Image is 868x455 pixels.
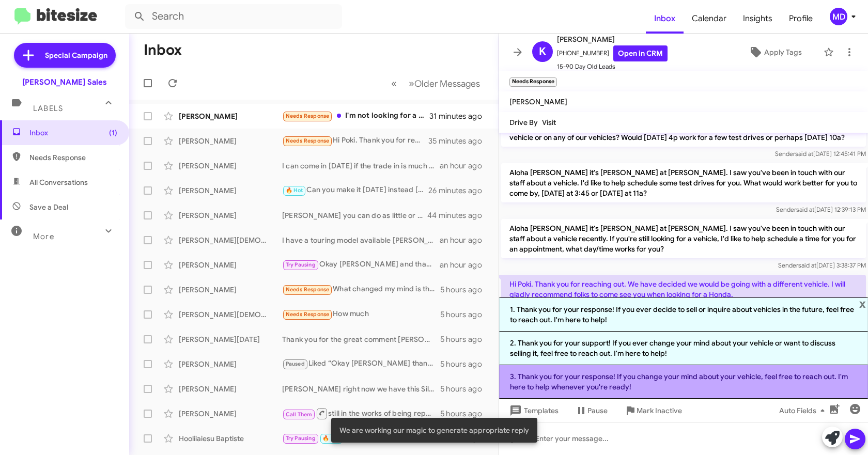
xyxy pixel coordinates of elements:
span: K [539,43,546,60]
span: [PERSON_NAME] [557,33,668,45]
span: Drive By [509,118,538,127]
span: More [33,232,54,241]
div: 31 minutes ago [429,111,490,121]
div: Thank you for the great comment [PERSON_NAME]. Would you mind sharing with me what stopped you fr... [282,334,440,344]
div: [PERSON_NAME] Sales [22,77,107,87]
span: [PHONE_NUMBER] [557,45,668,61]
button: Templates [499,401,567,420]
span: Mark Inactive [637,401,682,420]
span: Pause [587,401,608,420]
div: [PERSON_NAME] [179,409,282,419]
span: Apply Tags [764,43,802,61]
div: [PERSON_NAME] [179,111,282,121]
div: MD [830,8,847,25]
span: 🔥 Hot [286,187,303,194]
button: Auto Fields [771,401,837,420]
div: [PERSON_NAME] [179,136,282,146]
p: Hi Poki. Thank you for reaching out. We have decided we would be going with a different vehicle. ... [501,275,866,304]
span: Visit [542,118,556,127]
span: Older Messages [414,78,480,89]
div: [PERSON_NAME] you can do as little or as big as you want depending on your qualification. Why don... [282,210,428,221]
div: What changed my mind is that it's GM built. [282,284,440,295]
div: [PERSON_NAME] [179,359,282,369]
span: Needs Response [286,286,330,293]
button: Apply Tags [731,43,818,61]
div: 5 hours ago [440,309,490,320]
div: [PERSON_NAME] right now we have this Silverado that should be able to pull a boat. Are you able t... [282,384,440,394]
a: Special Campaign [14,43,116,68]
li: 1. Thank you for your response! If you ever decide to sell or inquire about vehicles in the futur... [499,297,868,332]
span: said at [796,206,814,213]
span: Needs Response [286,311,330,318]
div: Can you make it [DATE] instead [PERSON_NAME]? We are expecting a busy weekend and I want you to h... [282,184,428,196]
div: I can come in [DATE] if the trade in is much higher [282,161,440,171]
span: Sender [DATE] 12:39:13 PM [776,206,866,213]
input: Search [125,4,342,29]
div: 5 hours ago [440,334,490,344]
div: 5 hours ago [440,359,490,369]
div: Okay Hooliiaiesu what time [DATE] is good for you that I should let [PERSON_NAME] know you’re coo... [282,432,440,444]
div: 26 minutes ago [428,185,490,196]
div: [PERSON_NAME] [179,185,282,196]
div: [PERSON_NAME] [179,210,282,221]
span: Try Pausing [286,261,316,268]
span: Special Campaign [45,50,107,60]
button: Mark Inactive [616,401,690,420]
p: Aloha [PERSON_NAME] it's [PERSON_NAME] at [PERSON_NAME]. I saw you've been in touch with our staf... [501,163,866,202]
div: 35 minutes ago [428,136,490,146]
button: Pause [567,401,616,420]
a: Calendar [684,4,735,34]
span: [PERSON_NAME] [509,97,567,106]
div: 44 minutes ago [428,210,490,221]
span: (1) [109,128,117,138]
div: [PERSON_NAME] [179,161,282,171]
span: x [859,297,866,310]
span: Needs Response [286,137,330,144]
div: an hour ago [440,260,490,270]
a: Insights [735,4,781,34]
p: Aloha [PERSON_NAME] it's [PERSON_NAME] at [PERSON_NAME]. I saw you've been in touch with our staf... [501,219,866,258]
div: [PERSON_NAME] [179,260,282,270]
div: Hi Poki. Thank you for reaching out. We have decided we would be going with a different vehicle. ... [282,135,428,147]
span: 15-90 Day Old Leads [557,61,668,72]
span: « [391,77,397,90]
button: MD [821,8,857,25]
div: Hooliiaiesu Baptiste [179,433,282,444]
li: 2. Thank you for your support! If you ever change your mind about your vehicle or want to discuss... [499,332,868,365]
a: Inbox [646,4,684,34]
div: still in the works of being repaired [PERSON_NAME]. Here are other lexus that you might be intere... [282,407,440,420]
div: I have a touring model available [PERSON_NAME]. Would you like to come down to secure it? [282,235,440,245]
span: Labels [33,104,63,113]
span: Needs Response [29,152,117,163]
div: 5 hours ago [440,285,490,295]
div: [PERSON_NAME][DEMOGRAPHIC_DATA] [179,235,282,245]
div: [PERSON_NAME][DATE] [179,334,282,344]
span: Try Pausing [286,435,316,442]
div: How much [282,308,440,320]
span: Paused [286,360,305,367]
span: All Conversations [29,177,88,187]
span: Sender [DATE] 3:38:37 PM [778,261,866,269]
span: We are working our magic to generate appropriate reply [339,425,529,435]
div: [PERSON_NAME] [179,285,282,295]
span: Call Them [286,411,313,418]
div: [PERSON_NAME] [179,384,282,394]
span: Sender [DATE] 12:45:41 PM [775,150,866,158]
button: Previous [385,73,403,94]
small: Needs Response [509,77,557,87]
div: 5 hours ago [440,384,490,394]
h1: Inbox [144,42,182,58]
a: Profile [781,4,821,34]
span: Auto Fields [779,401,829,420]
span: Save a Deal [29,202,68,212]
button: Next [402,73,486,94]
div: an hour ago [440,235,490,245]
span: Templates [507,401,559,420]
span: said at [795,150,813,158]
a: Open in CRM [613,45,668,61]
span: said at [798,261,816,269]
